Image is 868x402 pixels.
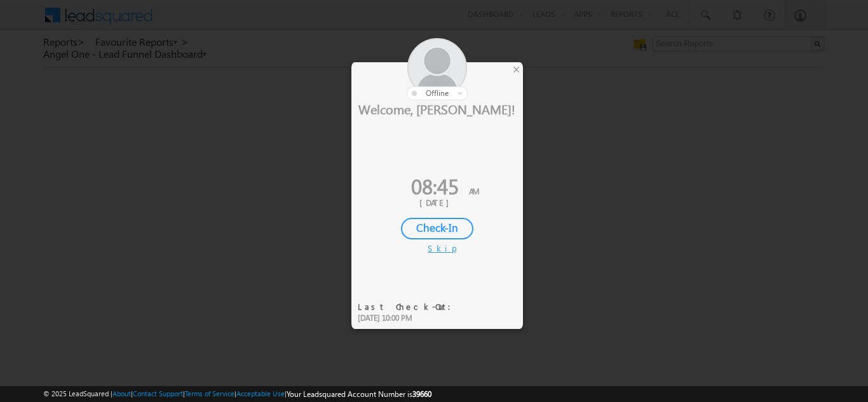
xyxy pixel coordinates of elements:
[351,100,523,117] div: Welcome, [PERSON_NAME]!
[287,389,431,399] span: Your Leadsquared Account Number is
[236,389,285,398] a: Acceptable Use
[358,312,459,324] div: [DATE] 10:00 PM
[412,389,431,399] span: 39660
[426,88,449,98] span: offline
[510,62,523,76] div: ×
[185,389,234,398] a: Terms of Service
[112,389,131,398] a: About
[361,197,513,208] div: [DATE]
[411,171,459,200] span: 08:45
[401,218,473,239] div: Check-In
[469,185,479,196] span: AM
[133,389,183,398] a: Contact Support
[43,388,431,400] span: © 2025 LeadSquared | | | | |
[358,301,459,312] div: Last Check-Out:
[428,243,447,254] div: Skip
